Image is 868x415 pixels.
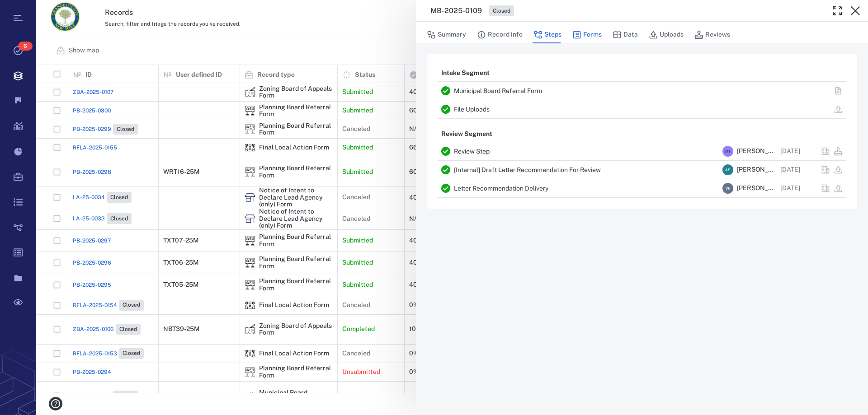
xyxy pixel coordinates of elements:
[454,148,490,155] a: Review Step
[533,26,561,43] button: Steps
[572,26,602,43] button: Forms
[427,26,466,43] button: Summary
[694,26,730,43] button: Reviews
[18,42,33,51] span: 6
[454,87,542,94] a: Municipal Board Referral Form
[722,146,733,157] div: M T
[828,2,846,20] button: Toggle Fullscreen
[722,183,733,194] div: V F
[454,106,490,113] a: File Uploads
[438,65,493,81] p: Intake Segment
[737,165,777,174] span: [PERSON_NAME]
[649,26,684,43] button: Uploads
[454,166,601,173] a: [Internal] Draft Letter Recommendation For Review
[780,165,800,174] p: [DATE]
[454,185,548,192] a: Letter Recommendation Delivery
[491,7,512,15] span: Closed
[846,2,864,20] button: Close
[430,5,482,16] h3: MB-2025-0109
[780,184,800,193] p: [DATE]
[737,184,777,193] span: [PERSON_NAME]
[20,6,39,14] span: Help
[737,147,777,156] span: [PERSON_NAME]
[780,147,800,156] p: [DATE]
[438,126,496,142] p: Review Segment
[613,26,638,43] button: Data
[722,164,733,175] div: A S
[477,26,523,43] button: Record info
